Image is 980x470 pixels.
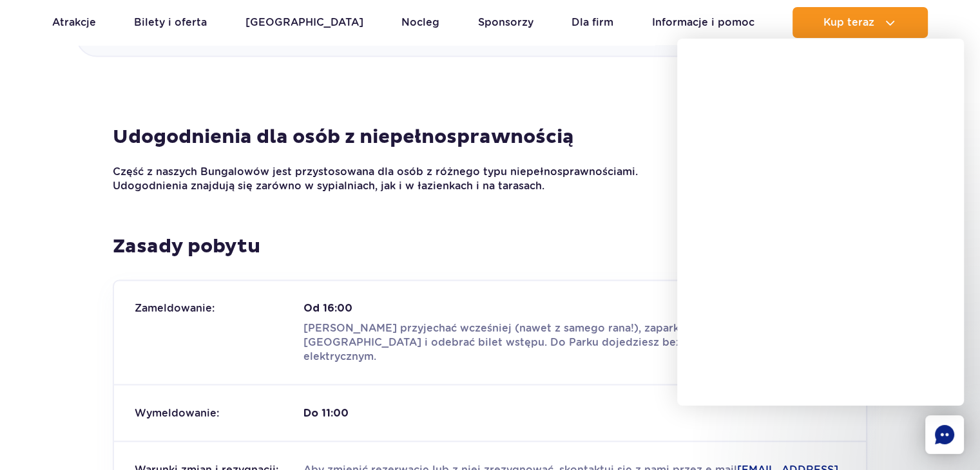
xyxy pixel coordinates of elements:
span: Zameldowanie: [135,301,303,315]
span: Kup teraz [823,17,874,28]
h4: Udogodnienia dla osób z niepełnosprawnością [113,125,867,149]
p: [PERSON_NAME] przyjechać wcześniej (nawet z samego rana!), zaparkować samochód na parkingu [GEOGR... [303,321,845,363]
button: Kup teraz [793,7,928,38]
a: Informacje i pomoc [652,7,754,38]
div: Chat [925,415,964,454]
a: Nocleg [401,7,439,38]
a: Dla firm [572,7,613,38]
strong: Do 11:00 [303,406,349,420]
a: Atrakcje [52,7,96,38]
span: Wymeldowanie: [135,406,303,420]
a: Bilety i oferta [134,7,207,38]
a: [GEOGRAPHIC_DATA] [245,7,363,38]
iframe: chatbot [677,39,964,406]
strong: Od 16:00 [303,301,845,315]
a: Sponsorzy [478,7,533,38]
h4: Zasady pobytu [113,234,867,259]
p: Część z naszych Bungalowów jest przystosowana dla osób z różnego typu niepełnosprawnościami. Udog... [113,165,651,193]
